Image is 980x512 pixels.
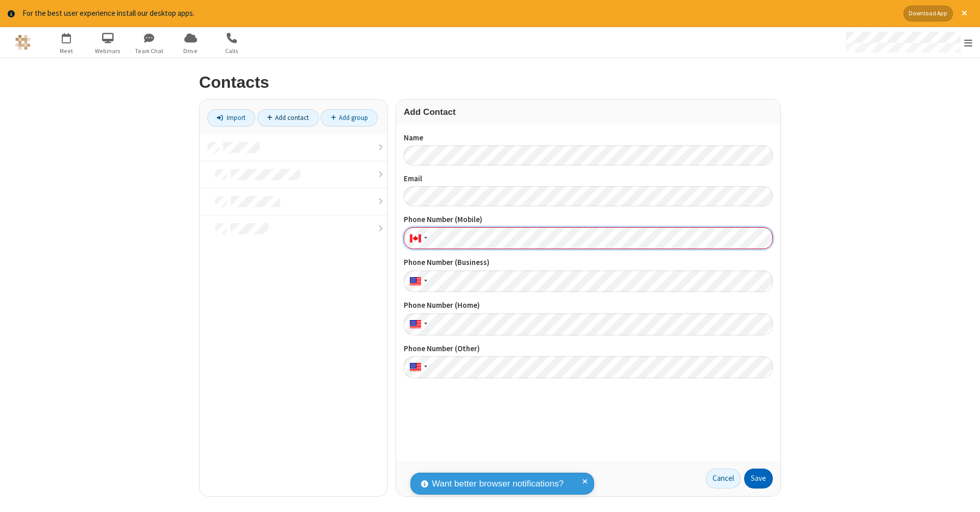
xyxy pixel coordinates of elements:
[404,107,773,117] h3: Add Contact
[47,46,86,56] span: Meet
[257,109,319,127] a: Add contact
[404,300,773,311] label: Phone Number (Home)
[404,356,430,378] div: United States: + 1
[404,271,430,292] div: United States: + 1
[706,469,741,489] a: Cancel
[321,109,378,127] a: Add group
[404,227,430,249] div: Canada: + 1
[4,27,42,58] button: Logo
[903,6,953,21] button: Download App
[130,46,168,56] span: Team Chat
[213,46,251,56] span: Calls
[404,214,773,226] label: Phone Number (Mobile)
[15,35,31,50] img: QA Selenium DO NOT DELETE OR CHANGE
[957,6,972,21] button: Close alert
[404,132,773,144] label: Name
[404,173,773,185] label: Email
[207,109,255,127] a: Import
[432,477,563,491] span: Want better browser notifications?
[404,343,773,355] label: Phone Number (Other)
[171,46,210,56] span: Drive
[744,469,773,489] button: Save
[404,257,773,269] label: Phone Number (Business)
[22,8,896,19] div: For the best user experience install our desktop apps.
[199,74,781,91] h2: Contacts
[836,27,980,58] div: Open menu
[404,313,430,335] div: United States: + 1
[89,46,127,56] span: Webinars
